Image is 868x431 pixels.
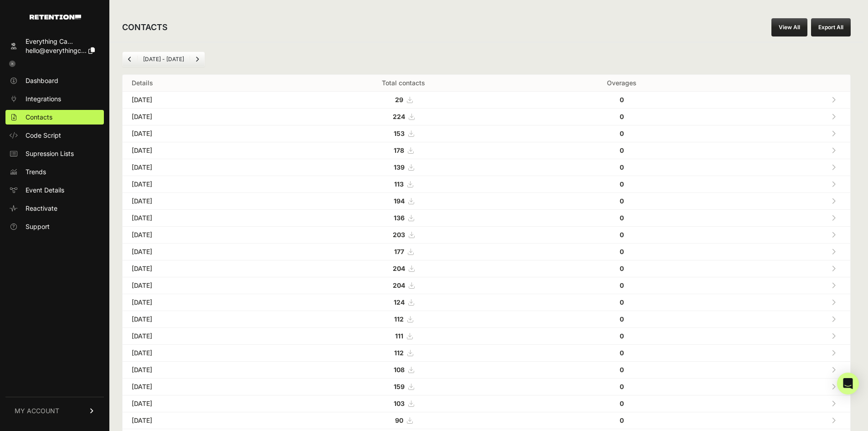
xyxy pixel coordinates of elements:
strong: 29 [395,96,403,104]
span: Code Script [26,131,61,140]
a: 113 [394,180,413,188]
strong: 178 [394,146,404,154]
a: 159 [394,383,414,390]
td: [DATE] [123,227,281,244]
strong: 0 [620,298,624,306]
a: 111 [395,332,412,340]
strong: 0 [620,146,624,154]
td: [DATE] [123,362,281,379]
strong: 0 [620,400,624,407]
a: Trends [5,165,104,179]
a: 203 [393,231,414,239]
strong: 113 [394,180,404,188]
td: [DATE] [123,395,281,412]
span: Supression Lists [26,149,74,158]
strong: 0 [620,416,624,424]
a: 194 [394,197,414,205]
strong: 0 [620,113,624,120]
a: Dashboard [5,73,104,88]
td: [DATE] [123,260,281,277]
td: [DATE] [123,244,281,260]
a: Supression Lists [5,146,104,161]
th: Total contacts [281,75,526,92]
strong: 0 [620,197,624,205]
strong: 0 [620,163,624,171]
span: Contacts [26,113,52,122]
td: [DATE] [123,294,281,311]
strong: 0 [620,315,624,323]
a: Event Details [5,183,104,197]
strong: 108 [394,366,405,374]
strong: 153 [394,130,405,137]
a: 224 [393,113,414,120]
span: Event Details [26,186,64,195]
a: 112 [394,315,413,323]
strong: 136 [394,214,405,222]
strong: 203 [393,231,405,239]
span: Dashboard [26,76,58,85]
strong: 103 [394,400,405,407]
strong: 0 [620,130,624,137]
strong: 0 [620,383,624,390]
strong: 0 [620,231,624,239]
a: 136 [394,214,414,222]
span: hello@everythingc... [26,47,87,54]
a: 29 [395,96,412,104]
td: [DATE] [123,109,281,125]
span: Reactivate [26,204,57,213]
strong: 139 [394,163,405,171]
span: Integrations [26,94,61,104]
td: [DATE] [123,412,281,429]
a: 177 [394,248,413,255]
td: [DATE] [123,210,281,227]
strong: 0 [620,248,624,255]
a: Reactivate [5,201,104,216]
a: 153 [394,130,414,137]
h2: CONTACTS [122,21,168,34]
td: [DATE] [123,159,281,176]
strong: 204 [393,281,405,289]
div: Open Intercom Messenger [837,373,859,395]
strong: 177 [394,248,404,255]
span: Support [26,222,50,231]
strong: 90 [395,416,403,424]
button: Export All [811,18,851,36]
a: Integrations [5,92,104,106]
strong: 0 [620,214,624,222]
th: Overages [526,75,717,92]
span: MY ACCOUNT [15,406,59,415]
a: 124 [394,298,414,306]
a: 204 [393,265,414,272]
strong: 112 [394,349,404,357]
strong: 0 [620,366,624,374]
div: Everything Ca... [26,37,95,46]
a: 112 [394,349,413,357]
strong: 112 [394,315,404,323]
th: Details [123,75,281,92]
a: Everything Ca... hello@everythingc... [5,34,104,58]
strong: 0 [620,265,624,272]
li: [DATE] - [DATE] [137,56,190,63]
strong: 0 [620,180,624,188]
td: [DATE] [123,176,281,193]
strong: 0 [620,281,624,289]
img: Retention.com [30,15,81,20]
a: 108 [394,366,414,374]
a: View All [771,18,807,36]
td: [DATE] [123,142,281,159]
strong: 0 [620,96,624,104]
td: [DATE] [123,328,281,345]
td: [DATE] [123,345,281,362]
td: [DATE] [123,311,281,328]
strong: 0 [620,332,624,340]
a: 90 [395,416,412,424]
span: Trends [26,167,46,177]
strong: 0 [620,349,624,357]
td: [DATE] [123,125,281,142]
a: 178 [394,146,413,154]
strong: 111 [395,332,403,340]
strong: 124 [394,298,405,306]
strong: 194 [394,197,405,205]
strong: 224 [393,113,405,120]
a: 204 [393,281,414,289]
